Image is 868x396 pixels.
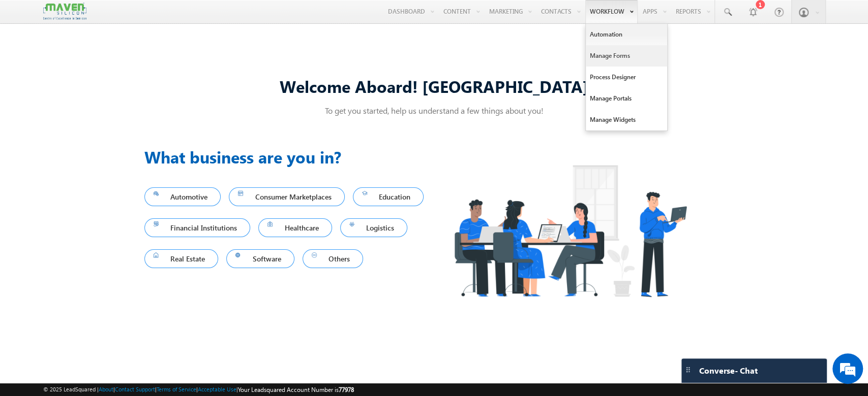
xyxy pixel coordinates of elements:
[99,386,113,392] a: About
[267,221,323,235] span: Healthcare
[339,386,354,393] span: 77978
[684,366,692,374] img: carter-drag
[157,386,196,392] a: Terms of Service
[586,45,667,67] a: Manage Forms
[586,24,667,45] a: Automation
[434,145,706,317] img: Industry.png
[154,190,212,204] span: Automotive
[43,3,86,20] img: Custom Logo
[586,88,667,109] a: Manage Portals
[43,385,354,394] span: © 2025 LeadSquared | | | | |
[238,190,336,204] span: Consumer Marketplaces
[154,221,242,235] span: Financial Institutions
[144,105,724,116] p: To get you started, help us understand a few things about you!
[115,386,155,392] a: Contact Support
[586,67,667,88] a: Process Designer
[238,386,354,393] span: Your Leadsquared Account Number is
[144,145,434,169] h3: What business are you in?
[235,252,285,266] span: Software
[312,252,354,266] span: Others
[699,366,758,375] span: Converse - Chat
[154,252,209,266] span: Real Estate
[349,221,399,235] span: Logistics
[144,75,724,97] div: Welcome Aboard! [GEOGRAPHIC_DATA]
[198,386,236,392] a: Acceptable Use
[586,109,667,130] a: Manage Widgets
[362,190,415,204] span: Education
